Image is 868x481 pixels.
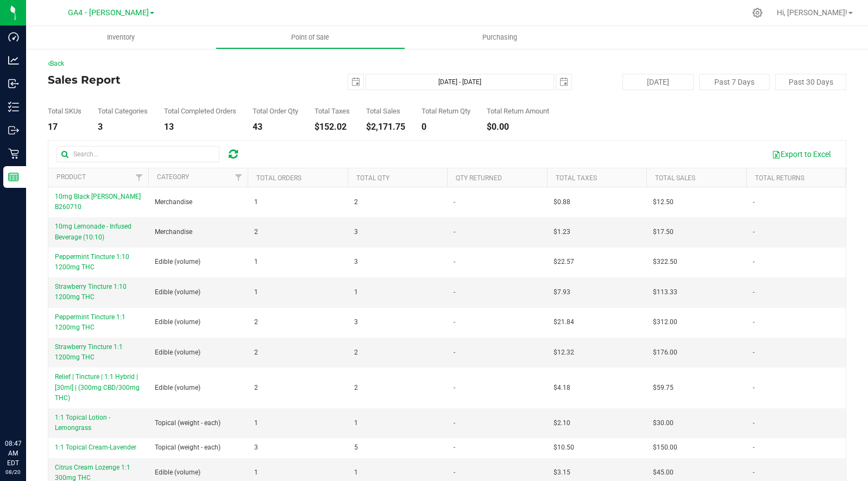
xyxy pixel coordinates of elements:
span: 10mg Black [PERSON_NAME] B260710 [55,193,141,211]
div: 3 [98,123,148,131]
a: Total Taxes [556,174,597,182]
span: 10mg Lemonade - Infused Beverage (10:10) [55,223,131,240]
span: $17.50 [653,227,674,237]
span: Relief | Tincture | 1:1 Hybrid | [30ml] | (300mg CBD/300mg THC) [55,373,140,401]
span: 2 [254,227,258,237]
span: $2.10 [553,418,570,428]
div: 43 [253,123,298,131]
a: Purchasing [405,26,595,49]
span: $113.33 [653,287,677,298]
div: 0 [422,123,470,131]
inline-svg: Retail [8,148,19,159]
span: - [454,227,455,237]
span: - [454,197,455,207]
div: Total Completed Orders [164,107,236,115]
span: $322.50 [653,257,677,267]
div: Manage settings [751,8,764,18]
span: Edible (volume) [155,383,200,393]
div: 13 [164,123,236,131]
span: 1 [254,257,258,267]
span: $59.75 [653,383,674,393]
inline-svg: Reports [8,172,19,182]
span: - [753,197,754,207]
span: 1 [354,287,358,298]
span: - [753,287,754,298]
span: 1 [354,467,358,478]
span: GA4 - [PERSON_NAME] [68,8,149,17]
span: 2 [254,347,258,358]
span: Edible (volume) [155,257,200,267]
a: Total Returns [755,174,804,182]
span: 1:1 Topical Cream-Lavender [55,444,136,451]
span: - [454,257,455,267]
span: Topical (weight - each) [155,442,221,453]
span: 2 [254,383,258,393]
span: Edible (volume) [155,287,200,298]
span: $150.00 [653,442,677,453]
span: 1 [254,418,258,428]
span: $3.15 [553,467,570,478]
span: Point of Sale [276,33,344,42]
span: Edible (volume) [155,317,200,327]
span: $1.23 [553,227,570,237]
a: Product [56,173,86,181]
span: $22.57 [553,257,574,267]
span: Merchandise [155,197,192,207]
a: Back [48,60,64,67]
a: Point of Sale [216,26,405,49]
span: 1 [254,197,258,207]
span: $10.50 [553,442,574,453]
span: - [454,442,455,453]
span: - [454,418,455,428]
iframe: Resource center [11,394,43,427]
span: 3 [354,317,358,327]
span: - [753,347,754,358]
span: $176.00 [653,347,677,358]
div: Total Taxes [315,107,350,115]
span: 5 [354,442,358,453]
button: Past 7 Days [699,74,770,90]
span: Strawberry Tincture 1:1 1200mg THC [55,343,123,361]
div: Total Sales [366,107,405,115]
span: 1:1 Topical Lotion - Lemongrass [55,414,110,432]
span: 2 [354,383,358,393]
a: Qty Returned [456,174,502,182]
span: $12.50 [653,197,674,207]
div: Total Return Amount [487,107,549,115]
p: 08:47 AM EDT [5,439,21,468]
span: 2 [354,347,358,358]
div: $0.00 [487,123,549,131]
span: Peppermint Tincture 1:1 1200mg THC [55,313,125,331]
inline-svg: Inbound [8,78,19,89]
span: Topical (weight - each) [155,418,221,428]
span: Inventory [92,33,149,42]
span: $0.88 [553,197,570,207]
span: - [454,347,455,358]
span: - [753,467,754,478]
a: Total Sales [655,174,695,182]
span: 2 [254,317,258,327]
span: 1 [254,467,258,478]
a: Category [157,173,189,181]
a: Total Orders [256,174,301,182]
button: Export to Excel [765,145,838,163]
span: - [753,418,754,428]
inline-svg: Dashboard [8,31,19,42]
span: Strawberry Tincture 1:10 1200mg THC [55,283,127,301]
iframe: Resource center unread badge [32,393,45,406]
div: $152.02 [315,123,350,131]
span: - [454,287,455,298]
span: Edible (volume) [155,347,200,358]
span: select [348,74,363,90]
a: Total Qty [356,174,389,182]
span: $12.32 [553,347,574,358]
span: 3 [354,257,358,267]
span: 3 [354,227,358,237]
span: - [454,467,455,478]
span: Purchasing [468,33,532,42]
input: Search... [56,146,219,162]
div: $2,171.75 [366,123,405,131]
span: $45.00 [653,467,674,478]
span: $30.00 [653,418,674,428]
div: Total SKUs [48,107,81,115]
